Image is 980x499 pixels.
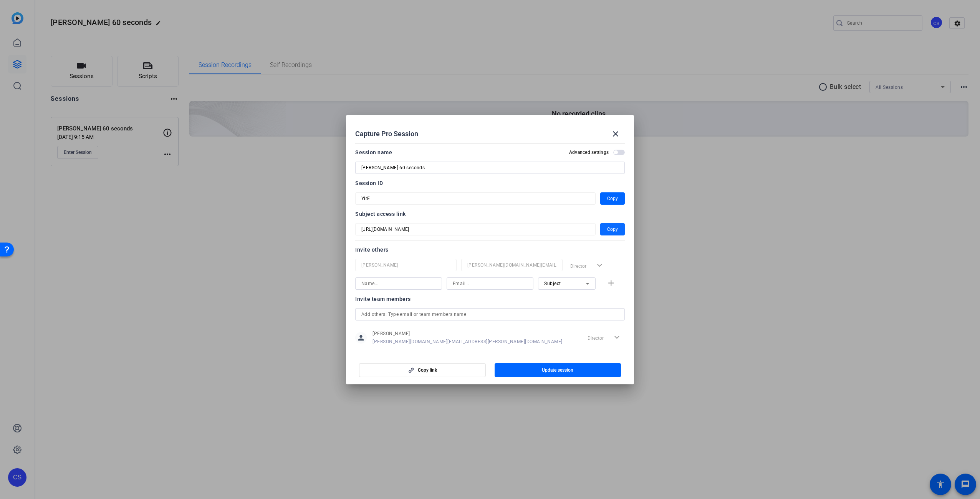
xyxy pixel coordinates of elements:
input: Add others: Type email or team members name [361,310,619,319]
span: Subject [544,281,561,286]
input: Name... [361,279,436,288]
input: Session OTP [361,194,589,203]
button: Copy [600,192,625,205]
button: Copy link [359,363,486,377]
div: Subject access link [355,209,625,219]
div: Session ID [355,179,625,188]
input: Name... [361,260,450,270]
button: Copy [600,223,625,235]
span: Copy [607,225,618,234]
div: Invite team members [355,294,625,304]
mat-icon: close [611,129,620,139]
div: Session name [355,148,392,157]
button: Update session [495,363,621,377]
input: Email... [453,279,527,288]
h2: Advanced settings [569,149,609,155]
span: Copy [607,194,618,203]
div: Invite others [355,245,625,254]
span: [PERSON_NAME] [372,330,563,337]
mat-icon: person [355,332,367,344]
span: Update session [542,367,573,373]
span: [PERSON_NAME][DOMAIN_NAME][EMAIL_ADDRESS][PERSON_NAME][DOMAIN_NAME] [372,339,563,345]
input: Enter Session Name [361,163,619,172]
div: Capture Pro Session [355,125,625,143]
span: Copy link [418,367,437,373]
input: Email... [467,260,556,270]
input: Session OTP [361,225,589,234]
